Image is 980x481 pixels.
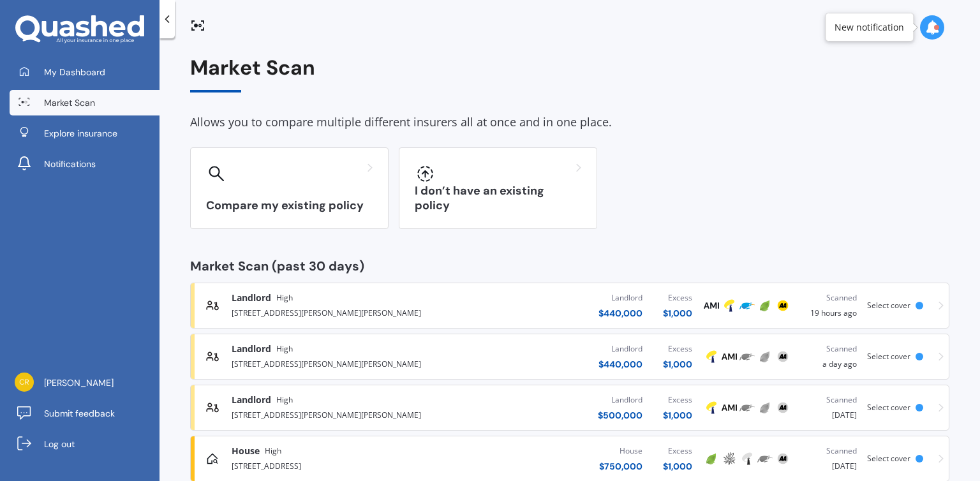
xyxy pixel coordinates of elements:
[663,445,692,457] div: Excess
[835,21,904,34] div: New notification
[44,438,75,450] span: Log out
[44,66,105,78] span: My Dashboard
[232,445,260,457] span: House
[15,373,34,392] img: 74502827aed9a9863463e3a6b28cc560
[232,292,271,304] span: Landlord
[10,401,160,426] a: Submit feedback
[663,460,692,473] div: $ 1,000
[722,349,737,364] img: AMI
[10,59,160,85] a: My Dashboard
[598,358,642,371] div: $ 440,000
[757,349,773,364] img: Initio
[44,407,115,420] span: Submit feedback
[44,376,114,389] span: [PERSON_NAME]
[206,299,219,312] img: landlord.470ea2398dcb263567d0.svg
[739,451,755,466] img: Tower
[190,260,949,272] div: Market Scan (past 30 days)
[276,292,293,304] span: High
[867,300,910,311] span: Select cover
[190,56,949,93] div: Market Scan
[10,151,160,177] a: Notifications
[10,431,160,457] a: Log out
[802,445,857,457] div: Scanned
[739,298,755,313] img: Trade Me Insurance
[599,445,642,457] div: House
[232,355,454,371] div: [STREET_ADDRESS][PERSON_NAME][PERSON_NAME]
[722,451,737,466] img: AMP
[206,350,219,363] img: landlord.470ea2398dcb263567d0.svg
[802,343,857,355] div: Scanned
[232,304,454,320] div: [STREET_ADDRESS][PERSON_NAME][PERSON_NAME]
[722,298,737,313] img: Tower
[598,343,642,355] div: Landlord
[867,402,910,413] span: Select cover
[775,451,791,466] img: AA
[599,460,642,473] div: $ 750,000
[206,198,373,213] h3: Compare my existing policy
[704,298,719,313] img: AMI
[415,184,581,213] h3: I don’t have an existing policy
[276,394,293,406] span: High
[190,334,949,380] a: LandlordHigh[STREET_ADDRESS][PERSON_NAME][PERSON_NAME]Landlord$440,000Excess$1,000TowerAMITrade M...
[44,96,95,109] span: Market Scan
[739,349,755,364] img: Trade Me Insurance
[598,292,642,304] div: Landlord
[757,400,773,415] img: Initio
[598,307,642,320] div: $ 440,000
[704,400,719,415] img: Tower
[232,343,271,355] span: Landlord
[44,127,117,140] span: Explore insurance
[757,451,773,466] img: Trade Me Insurance
[802,394,857,422] div: [DATE]
[663,307,692,320] div: $ 1,000
[775,400,791,415] img: AA
[232,394,271,406] span: Landlord
[663,343,692,355] div: Excess
[232,457,454,473] div: [STREET_ADDRESS]
[802,292,857,320] div: 19 hours ago
[663,409,692,422] div: $ 1,000
[802,445,857,473] div: [DATE]
[265,445,281,457] span: High
[775,349,791,364] img: AA
[663,394,692,406] div: Excess
[663,358,692,371] div: $ 1,000
[802,394,857,406] div: Scanned
[867,351,910,362] span: Select cover
[704,451,719,466] img: Initio
[44,158,96,170] span: Notifications
[739,400,755,415] img: Trade Me Insurance
[190,385,949,431] a: LandlordHigh[STREET_ADDRESS][PERSON_NAME][PERSON_NAME]Landlord$500,000Excess$1,000TowerAMITrade M...
[802,292,857,304] div: Scanned
[757,298,773,313] img: Initio
[10,121,160,146] a: Explore insurance
[190,113,949,132] div: Allows you to compare multiple different insurers all at once and in one place.
[775,298,791,313] img: AA
[206,401,219,414] img: landlord.470ea2398dcb263567d0.svg
[276,343,293,355] span: High
[704,349,719,364] img: Tower
[10,90,160,115] a: Market Scan
[802,343,857,371] div: a day ago
[10,370,160,396] a: [PERSON_NAME]
[232,406,454,422] div: [STREET_ADDRESS][PERSON_NAME][PERSON_NAME]
[867,453,910,464] span: Select cover
[598,394,642,406] div: Landlord
[598,409,642,422] div: $ 500,000
[190,283,949,329] a: LandlordHigh[STREET_ADDRESS][PERSON_NAME][PERSON_NAME]Landlord$440,000Excess$1,000AMITowerTrade M...
[663,292,692,304] div: Excess
[722,400,737,415] img: AMI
